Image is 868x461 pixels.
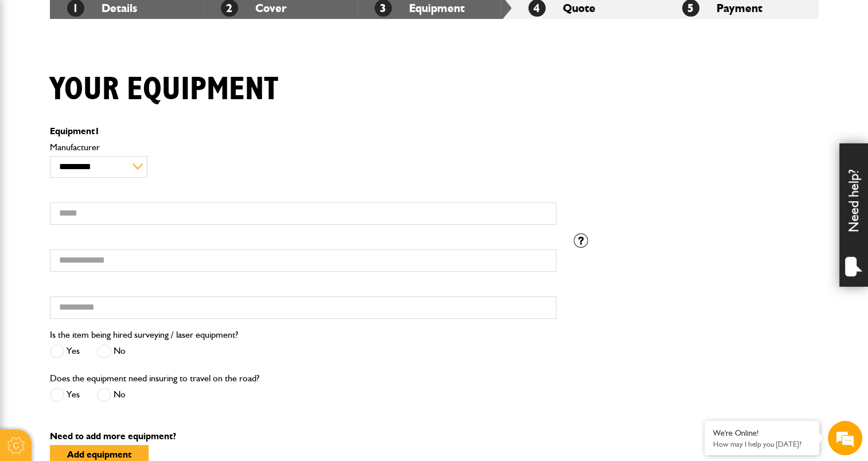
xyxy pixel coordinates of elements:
[50,71,278,109] h1: Your equipment
[839,143,868,287] div: Need help?
[713,440,811,448] p: How may I help you today?
[95,126,100,136] span: 1
[97,344,126,358] label: No
[50,127,556,136] p: Equipment
[97,388,126,402] label: No
[50,330,238,339] label: Is the item being hired surveying / laser equipment?
[50,374,259,383] label: Does the equipment need insuring to travel on the road?
[50,388,80,402] label: Yes
[713,428,811,438] div: We're Online!
[50,143,556,152] label: Manufacturer
[50,344,80,358] label: Yes
[221,1,287,15] a: 2Cover
[67,1,137,15] a: 1Details
[50,432,819,441] p: Need to add more equipment?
